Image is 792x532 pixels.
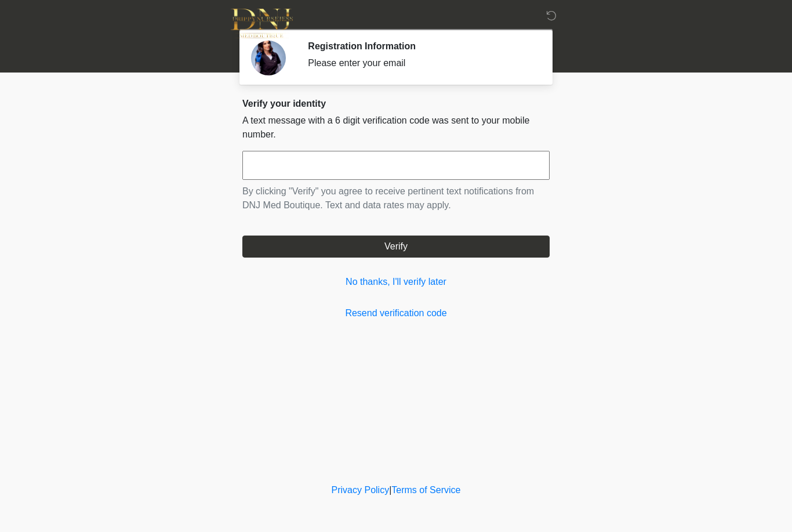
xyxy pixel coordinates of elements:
a: Terms of Service [391,485,460,495]
button: Verify [242,236,550,258]
a: Privacy Policy [332,485,390,495]
img: DNJ Med Boutique Logo [231,9,293,38]
p: A text message with a 6 digit verification code was sent to your mobile number. [242,114,550,142]
p: By clicking "Verify" you agree to receive pertinent text notifications from DNJ Med Boutique. Tex... [242,184,550,212]
a: Resend verification code [242,306,550,320]
a: No thanks, I'll verify later [242,275,550,289]
h2: Verify your identity [242,98,550,109]
img: Agent Avatar [251,41,286,75]
div: Please enter your email [308,56,532,70]
a: | [389,485,391,495]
